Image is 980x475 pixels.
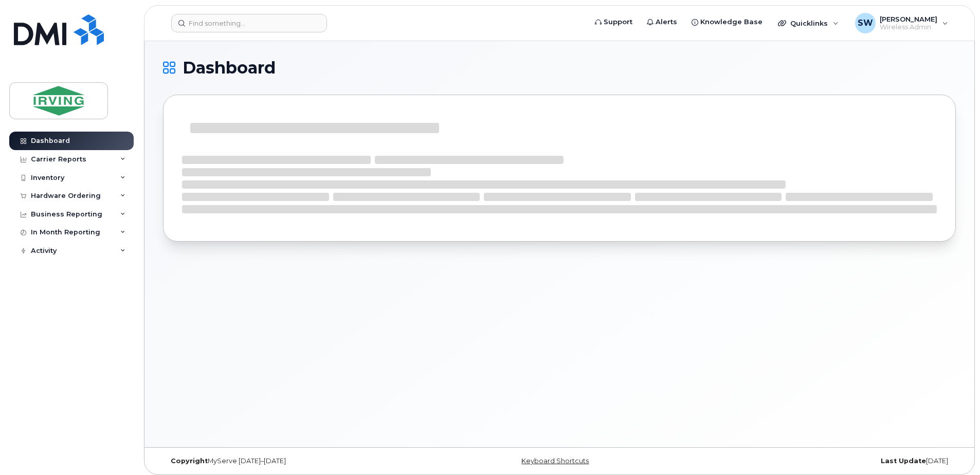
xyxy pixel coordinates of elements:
div: MyServe [DATE]–[DATE] [163,457,427,465]
strong: Last Update [881,457,926,465]
span: Dashboard [183,60,276,76]
strong: Copyright [171,457,208,465]
div: [DATE] [692,457,956,465]
a: Keyboard Shortcuts [521,457,589,465]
